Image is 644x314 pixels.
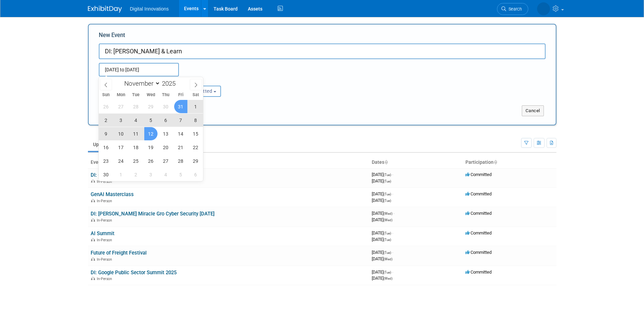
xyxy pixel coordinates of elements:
span: October 30, 2025 [159,100,172,113]
span: (Wed) [384,212,392,215]
span: November 5, 2025 [144,114,158,127]
span: November 21, 2025 [174,141,187,154]
span: November 29, 2025 [189,154,202,168]
span: Thu [158,93,173,97]
span: [DATE] [372,276,392,281]
span: [DATE] [372,172,393,177]
button: Cancel [522,105,544,116]
img: In-Person Event [91,277,95,280]
span: Committed [465,172,492,177]
a: Search [497,3,528,15]
span: October 29, 2025 [144,100,158,113]
span: Committed [465,250,492,255]
span: (Wed) [384,257,392,261]
span: December 2, 2025 [129,168,143,181]
span: November 16, 2025 [99,141,113,154]
span: November 8, 2025 [189,114,202,127]
span: Committed [465,191,492,196]
span: October 28, 2025 [129,100,143,113]
img: ExhibitDay [88,6,122,13]
span: November 11, 2025 [129,127,143,140]
span: Sat [188,93,203,97]
span: November 15, 2025 [189,127,202,140]
span: November 7, 2025 [174,114,187,127]
span: November 12, 2025 [144,127,158,140]
span: November 1, 2025 [189,100,202,113]
th: Event [88,157,369,168]
span: December 5, 2025 [174,168,187,181]
span: - [392,191,393,196]
span: November 20, 2025 [159,141,172,154]
span: - [392,172,393,177]
span: December 3, 2025 [144,168,158,181]
img: In-Person Event [91,199,95,202]
span: November 17, 2025 [114,141,128,154]
span: (Tue) [384,173,391,177]
span: Search [506,6,522,12]
span: November 6, 2025 [159,114,172,127]
span: November 22, 2025 [189,141,202,154]
span: (Tue) [384,231,391,235]
span: In-Person [97,277,114,281]
span: [DATE] [372,191,393,196]
span: November 4, 2025 [129,114,143,127]
span: (Tue) [384,251,391,255]
a: Sort by Participation Type [494,159,497,165]
span: [DATE] [372,178,391,184]
span: Tue [128,93,143,97]
span: November 27, 2025 [159,154,172,168]
span: In-Person [97,179,114,184]
label: New Event [99,31,125,42]
span: October 31, 2025 [174,100,187,113]
a: DI: [PERSON_NAME] Miracle Gro Cyber Security [DATE] [91,211,215,217]
div: Participation: [175,76,241,85]
span: Committed [465,230,492,235]
span: November 18, 2025 [129,141,143,154]
span: November 28, 2025 [174,154,187,168]
span: November 24, 2025 [114,154,128,168]
a: DI: Google Public Sector Summit 2025 [91,269,177,276]
div: Attendance / Format: [99,76,165,85]
span: November 19, 2025 [144,141,158,154]
span: [DATE] [372,250,393,255]
span: - [392,269,393,275]
span: (Wed) [384,277,392,280]
span: November 10, 2025 [114,127,128,140]
span: [DATE] [372,237,391,242]
span: November 13, 2025 [159,127,172,140]
th: Participation [463,157,556,168]
span: November 9, 2025 [99,127,113,140]
span: Fri [173,93,188,97]
input: Name of Trade Show / Conference [99,43,546,59]
span: - [393,211,394,216]
span: Committed [465,211,492,216]
span: Sun [99,93,114,97]
span: December 4, 2025 [159,168,172,181]
a: AI Summit [91,230,114,237]
span: Mon [113,93,128,97]
span: Committed [465,269,492,275]
img: In-Person Event [91,179,95,183]
th: Dates [369,157,463,168]
span: [DATE] [372,230,393,235]
span: Digital Innovations [130,6,169,12]
span: In-Person [97,238,114,242]
span: Wed [143,93,158,97]
span: December 6, 2025 [189,168,202,181]
span: November 3, 2025 [114,114,128,127]
span: December 1, 2025 [114,168,128,181]
a: DI: GMP Lunch & Learn Boulder [91,172,161,178]
img: In-Person Event [91,238,95,241]
span: November 23, 2025 [99,154,113,168]
span: [DATE] [372,198,391,203]
span: (Wed) [384,218,392,222]
img: In-Person Event [91,257,95,261]
span: November 30, 2025 [99,168,113,181]
a: Future of Freight Festival [91,250,147,256]
input: Start Date - End Date [99,63,179,76]
img: In-Person Event [91,218,95,222]
span: [DATE] [372,256,392,261]
span: In-Person [97,218,114,223]
span: (Tue) [384,179,391,183]
span: November 2, 2025 [99,114,113,127]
